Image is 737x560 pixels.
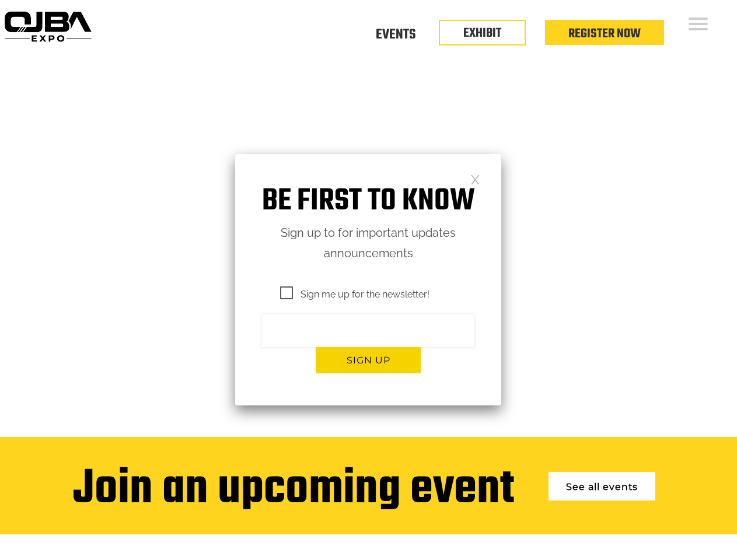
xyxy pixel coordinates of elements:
h1: Be first to know [235,183,501,220]
span: Sign me up for the newsletter! [280,287,429,302]
a: EXHIBIT [463,23,501,43]
a: See all events [549,472,655,501]
button: Sign up [316,347,421,373]
p: Sign up to for important updates announcements [235,223,501,264]
a: Register Now [568,24,641,44]
div: Join an upcoming event [73,463,514,517]
a: Close [470,174,480,184]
